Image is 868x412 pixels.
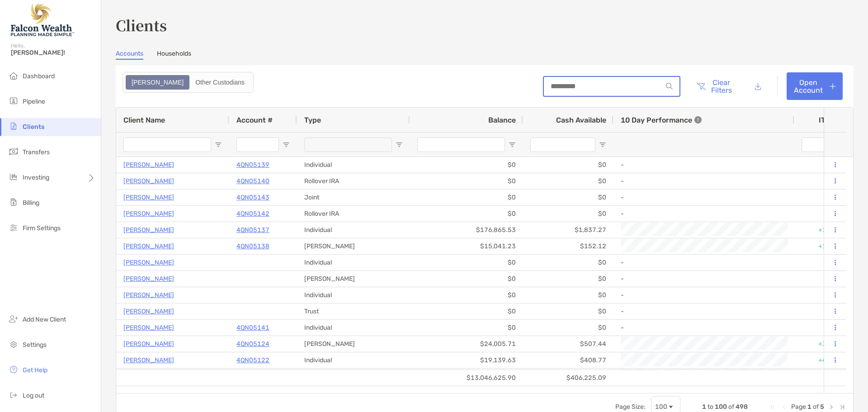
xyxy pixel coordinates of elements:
[297,303,410,319] div: Trust
[794,336,849,352] div: +3.91%
[621,271,787,286] div: -
[702,403,706,411] span: 1
[236,192,269,203] a: 4QN05143
[410,255,523,270] div: $0
[236,322,269,333] a: 4QN05141
[304,116,321,124] span: Type
[123,208,174,219] a: [PERSON_NAME]
[123,355,174,366] a: [PERSON_NAME]
[820,403,824,411] span: 5
[8,339,19,350] img: settings icon
[8,222,19,233] img: firm-settings icon
[728,403,734,411] span: of
[8,313,19,324] img: add_new_client icon
[236,175,269,187] a: 4QN05140
[802,137,830,152] input: ITD Filter Input
[236,241,269,252] p: 4QN05138
[123,289,174,301] p: [PERSON_NAME]
[599,141,606,148] button: Open Filter Menu
[123,224,174,236] a: [PERSON_NAME]
[410,271,523,287] div: $0
[297,173,410,189] div: Rollover IRA
[123,273,174,284] a: [PERSON_NAME]
[794,238,849,254] div: +1.43%
[8,70,19,81] img: dashboard icon
[615,403,646,411] div: Page Size:
[8,389,19,400] img: logout icon
[530,137,595,152] input: Cash Available Filter Input
[236,159,269,170] p: 4QN05139
[23,72,55,80] span: Dashboard
[813,403,819,411] span: of
[523,303,613,319] div: $0
[410,303,523,319] div: $0
[123,257,174,268] a: [PERSON_NAME]
[523,352,613,368] div: $408.77
[410,352,523,368] div: $19,139.63
[621,206,787,221] div: -
[410,173,523,189] div: $0
[794,157,849,173] div: 0%
[8,146,19,157] img: transfers icon
[297,255,410,270] div: Individual
[23,224,61,232] span: Firm Settings
[736,403,748,411] span: 498
[190,76,250,89] div: Other Custodians
[523,370,613,386] div: $406,225.09
[297,369,410,384] div: Traditional IRA
[410,336,523,352] div: $24,005.71
[236,224,269,236] a: 4QN05137
[780,403,788,411] div: Previous Page
[488,116,516,124] span: Balance
[123,241,174,252] p: [PERSON_NAME]
[523,238,613,254] div: $152.12
[236,355,269,366] a: 4QN05122
[297,271,410,287] div: [PERSON_NAME]
[410,157,523,173] div: $0
[123,175,174,187] a: [PERSON_NAME]
[23,148,50,156] span: Transfers
[708,403,713,411] span: to
[297,157,410,173] div: Individual
[794,320,849,336] div: 0%
[556,116,606,124] span: Cash Available
[621,255,787,270] div: -
[621,157,787,172] div: -
[297,206,410,222] div: Rollover IRA
[410,238,523,254] div: $15,041.23
[791,403,806,411] span: Page
[794,189,849,205] div: 0%
[123,116,165,124] span: Client Name
[236,338,269,350] p: 4QN05124
[23,341,47,349] span: Settings
[11,49,95,57] span: [PERSON_NAME]!
[828,403,835,411] div: Next Page
[523,255,613,270] div: $0
[236,208,269,219] a: 4QN05142
[410,189,523,205] div: $0
[410,206,523,222] div: $0
[787,72,843,100] a: Open Account
[523,369,613,384] div: $485.79
[410,369,523,384] div: $32,999.70
[621,190,787,205] div: -
[123,306,174,317] p: [PERSON_NAME]
[23,174,49,181] span: Investing
[297,287,410,303] div: Individual
[523,336,613,352] div: $507.44
[123,159,174,170] a: [PERSON_NAME]
[410,222,523,238] div: $176,865.53
[715,403,727,411] span: 100
[410,370,523,386] div: $13,046,625.90
[689,72,739,100] button: Clear Filters
[410,287,523,303] div: $0
[123,338,174,350] a: [PERSON_NAME]
[297,189,410,205] div: Joint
